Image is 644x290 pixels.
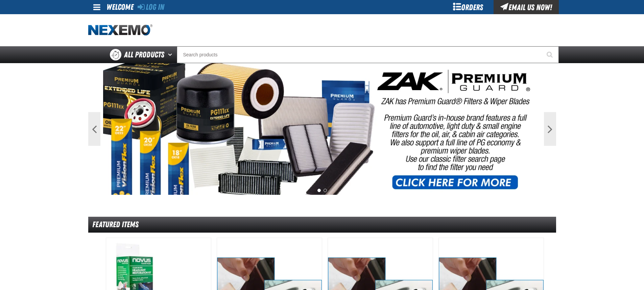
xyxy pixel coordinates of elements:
input: Search [177,46,559,63]
button: 2 of 2 [324,189,327,192]
button: Next [544,112,556,146]
button: Previous [88,112,100,146]
button: Open All Products pages [166,46,177,63]
span: All Products [124,49,164,61]
div: Featured Items [88,217,556,233]
img: Nexemo logo [88,24,152,36]
button: 1 of 2 [317,189,321,192]
button: Start Searching [542,46,559,63]
img: PG Filters & Wipers [103,63,541,195]
a: Log In [138,2,164,12]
